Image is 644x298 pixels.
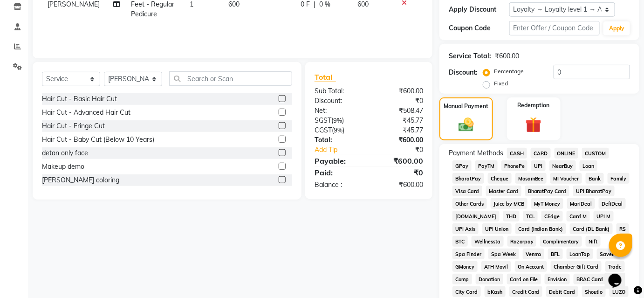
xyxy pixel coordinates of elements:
span: BharatPay Card [525,186,570,196]
span: UPI M [594,211,614,222]
span: bKash [485,286,506,297]
img: _cash.svg [454,116,479,134]
div: Service Total: [449,51,491,61]
div: ₹600.00 [369,155,430,166]
span: Shoutlo [582,286,606,297]
label: Percentage [494,67,524,76]
img: _gift.svg [521,115,547,135]
span: Credit Card [509,286,543,297]
a: Add Tip [308,145,379,155]
span: Bank [586,173,604,184]
span: ATH Movil [481,261,511,272]
span: Juice by MCB [491,198,528,209]
span: MI Voucher [550,173,582,184]
span: Venmo [523,249,545,259]
div: Discount: [308,96,369,106]
input: Enter Offer / Coupon Code [509,21,600,35]
span: Card (DL Bank) [570,223,613,234]
span: BRAC Card [574,274,606,284]
span: CGST [315,126,332,134]
div: Balance : [308,180,369,190]
div: ₹0 [379,145,430,155]
div: detan only face [42,148,88,158]
span: BFL [548,249,563,259]
span: Spa Finder [452,249,485,259]
span: Payment Methods [449,148,503,158]
span: Debit Card [546,286,578,297]
div: Net: [308,106,369,116]
span: On Account [515,261,548,272]
span: Razorpay [507,236,537,247]
span: Chamber Gift Card [551,261,602,272]
span: PayTM [475,160,498,171]
div: Hair Cut - Baby Cut (Below 10 Years) [42,135,154,145]
div: ₹600.00 [369,86,430,96]
span: Cheque [488,173,512,184]
div: Hair Cut - Fringe Cut [42,121,105,131]
span: Card (Indian Bank) [515,223,567,234]
div: Total: [308,135,369,145]
span: Card M [567,211,590,222]
div: Hair Cut - Advanced Hair Cut [42,108,130,118]
span: SaveIN [597,249,620,259]
div: Makeup demo [42,162,84,172]
span: PhonePe [501,160,528,171]
div: ₹45.77 [369,116,430,125]
span: 9% [334,126,343,134]
span: MosamBee [515,173,547,184]
span: CUSTOM [582,148,609,159]
label: Manual Payment [444,102,488,111]
span: UPI [531,160,546,171]
span: CARD [531,148,551,159]
span: Family [608,173,630,184]
span: GMoney [452,261,478,272]
button: Apply [603,21,630,35]
span: CASH [507,148,527,159]
span: SGST [315,116,331,125]
input: Search or Scan [169,71,292,86]
span: UPI Union [482,223,512,234]
span: Loan [580,160,597,171]
span: THD [503,211,520,222]
span: 9% [333,117,342,124]
div: Sub Total: [308,86,369,96]
span: Envision [545,274,570,284]
div: ₹600.00 [495,51,519,61]
span: Card on File [507,274,541,284]
div: Payable: [308,155,369,166]
span: MyT Money [531,198,564,209]
span: GPay [452,160,472,171]
span: NearBuy [549,160,576,171]
span: TCL [523,211,538,222]
span: Comp [452,274,472,284]
div: Hair Cut - Basic Hair Cut [42,94,117,104]
div: Discount: [449,68,478,77]
span: RS [617,223,629,234]
span: LoanTap [567,249,593,259]
label: Redemption [518,101,550,110]
span: Total [315,72,336,82]
div: ₹45.77 [369,125,430,135]
span: Donation [476,274,503,284]
span: MariDeal [567,198,595,209]
span: Other Cards [452,198,487,209]
div: ₹600.00 [369,135,430,145]
div: ₹508.47 [369,106,430,116]
span: UPI Axis [452,223,479,234]
span: Wellnessta [472,236,504,247]
span: City Card [452,286,481,297]
div: ₹0 [369,167,430,178]
div: ( ) [308,116,369,125]
span: CEdge [541,211,563,222]
label: Fixed [494,79,508,88]
div: [PERSON_NAME] coloring [42,175,119,185]
span: Nift [586,236,601,247]
span: Complimentary [540,236,582,247]
span: DefiDeal [599,198,626,209]
div: ₹600.00 [369,180,430,190]
iframe: chat widget [605,261,635,289]
div: Apply Discount [449,5,509,14]
div: Paid: [308,167,369,178]
div: ( ) [308,125,369,135]
span: Visa Card [452,186,482,196]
